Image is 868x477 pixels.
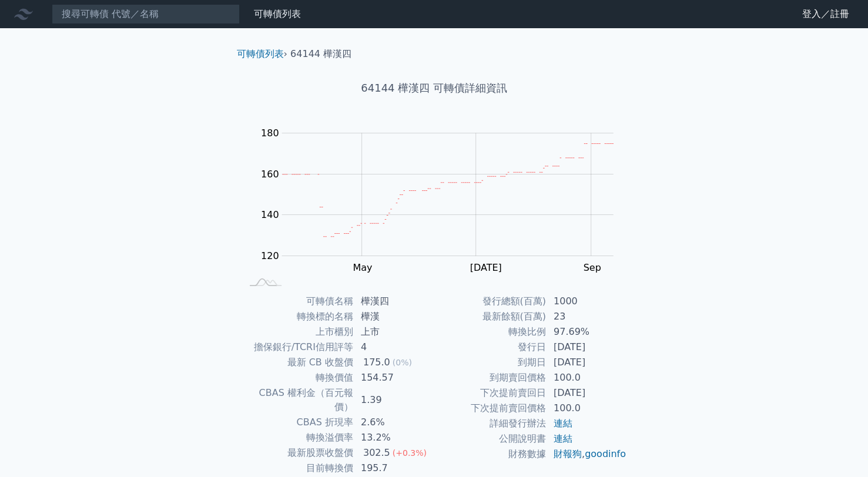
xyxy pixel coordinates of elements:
td: 轉換標的名稱 [242,309,354,324]
a: 財報狗 [554,448,582,459]
td: 發行日 [434,340,547,355]
td: CBAS 折現率 [242,415,354,430]
td: 樺漢四 [354,294,434,309]
td: 財務數據 [434,446,547,462]
td: CBAS 權利金（百元報價） [242,385,354,415]
td: 最新餘額(百萬) [434,309,547,324]
td: 4 [354,340,434,355]
td: 13.2% [354,430,434,445]
tspan: 160 [261,169,279,180]
td: 97.69% [547,324,627,340]
tspan: 180 [261,127,279,139]
td: , [547,446,627,462]
li: 64144 樺漢四 [290,47,351,61]
td: 到期賣回價格 [434,370,547,385]
div: 302.5 [361,446,393,460]
td: 23 [547,309,627,324]
a: 可轉債列表 [237,48,284,59]
td: 目前轉換價 [242,461,354,476]
td: 詳細發行辦法 [434,416,547,431]
div: 175.0 [361,355,393,369]
td: 轉換價值 [242,370,354,385]
td: 樺漢 [354,309,434,324]
td: 下次提前賣回價格 [434,401,547,416]
a: 連結 [554,418,572,429]
td: 1.39 [354,385,434,415]
td: 最新 CB 收盤價 [242,355,354,370]
li: › [237,47,287,61]
td: 100.0 [547,401,627,416]
h1: 64144 樺漢四 可轉債詳細資訊 [227,80,641,96]
td: 2.6% [354,415,434,430]
tspan: 140 [261,209,279,220]
td: 公開說明書 [434,431,547,446]
span: (0%) [393,358,412,367]
tspan: 120 [261,250,279,261]
tspan: May [353,262,372,273]
td: 最新股票收盤價 [242,445,354,461]
td: 轉換比例 [434,324,547,340]
td: 可轉債名稱 [242,294,354,309]
td: 擔保銀行/TCRI信用評等 [242,340,354,355]
tspan: [DATE] [470,262,501,273]
g: Chart [254,127,631,274]
a: goodinfo [585,448,626,459]
td: 1000 [547,294,627,309]
g: Series [282,143,613,236]
td: 上市櫃別 [242,324,354,340]
td: [DATE] [547,385,627,401]
td: [DATE] [547,355,627,370]
td: 到期日 [434,355,547,370]
span: (+0.3%) [393,448,427,458]
td: 100.0 [547,370,627,385]
a: 可轉債列表 [254,8,301,19]
a: 登入／註冊 [793,5,859,23]
td: 195.7 [354,461,434,476]
tspan: Sep [583,262,601,273]
input: 搜尋可轉債 代號／名稱 [52,4,240,24]
td: 154.57 [354,370,434,385]
td: 轉換溢價率 [242,430,354,445]
td: 下次提前賣回日 [434,385,547,401]
td: 上市 [354,324,434,340]
a: 連結 [554,433,572,444]
td: 發行總額(百萬) [434,294,547,309]
td: [DATE] [547,340,627,355]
